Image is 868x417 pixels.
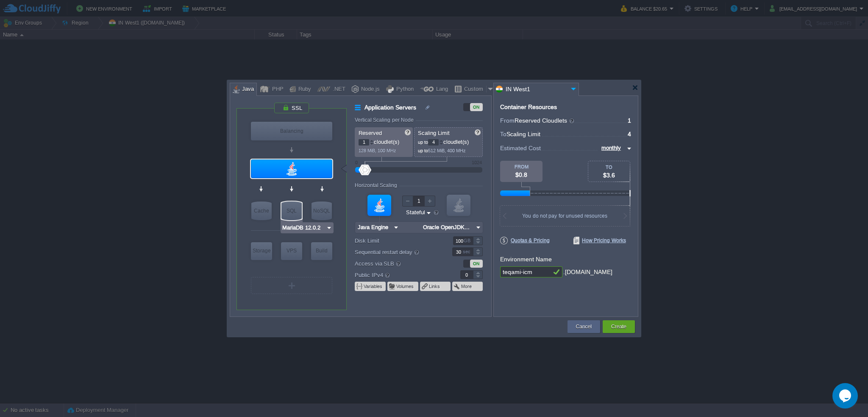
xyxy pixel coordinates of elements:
[470,103,483,111] div: ON
[355,182,399,188] div: Horizontal Scaling
[251,242,272,260] div: Storage Containers
[355,236,441,245] label: Disk Limit
[270,83,284,96] div: PHP
[330,83,345,96] div: .NET
[464,237,472,245] div: GB
[500,256,552,263] label: Environment Name
[418,137,480,146] p: cloudlet(s)
[515,171,527,178] span: $0.8
[251,202,272,220] div: Cache
[311,242,332,260] div: Build Node
[500,104,557,110] div: Container Resources
[418,130,450,136] span: Scaling Limit
[251,122,332,140] div: Balancing
[603,172,615,179] span: $3.6
[506,131,540,137] span: Scaling Limit
[359,148,396,153] span: 128 MiB, 100 MHz
[588,165,630,170] div: TO
[355,247,441,257] label: Sequential restart delay
[428,148,466,153] span: 512 MiB, 400 MHz
[576,322,592,331] button: Cancel
[628,131,631,137] span: 4
[311,242,332,259] div: Build
[239,83,254,96] div: Java
[463,248,472,256] div: sec
[500,131,506,137] span: To
[573,237,626,244] span: How Pricing Works
[312,202,332,220] div: NoSQL
[359,130,382,136] span: Reserved
[251,277,332,294] div: Create New Layer
[500,117,515,124] span: From
[251,122,332,140] div: Load Balancer
[418,148,428,153] span: up to
[500,164,542,169] div: FROM
[355,259,441,268] label: Access via SLB
[355,160,358,165] div: 0
[296,83,311,96] div: Ruby
[359,83,380,96] div: Node.js
[434,83,448,96] div: Lang
[281,202,302,220] div: SQL
[396,283,415,290] button: Volumes
[364,283,383,290] button: Variables
[628,117,631,124] span: 1
[281,242,302,260] div: Elastic VPS
[563,266,612,278] div: .[DOMAIN_NAME]
[312,202,332,220] div: NoSQL Databases
[251,242,272,259] div: Storage
[355,117,416,123] div: Vertical Scaling per Node
[462,83,486,96] div: Custom
[281,242,302,259] div: VPS
[832,383,860,409] iframe: chat widget
[515,117,575,124] span: Reserved Cloudlets
[429,283,441,290] button: Links
[281,202,302,220] div: SQL Databases
[470,260,483,268] div: ON
[418,140,428,145] span: up to
[461,283,473,290] button: More
[355,270,441,280] label: Public IPv4
[500,237,550,244] span: Quotas & Pricing
[251,160,332,178] div: Application Servers
[500,143,541,153] span: Estimated Cost
[472,160,482,165] div: 1024
[359,137,410,146] p: cloudlet(s)
[394,83,414,96] div: Python
[611,322,626,331] button: Create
